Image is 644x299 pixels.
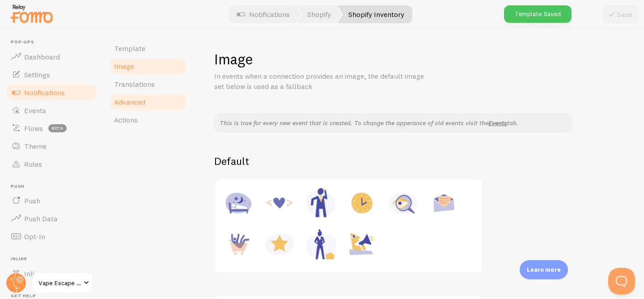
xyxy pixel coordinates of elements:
[263,186,297,220] img: Code
[109,93,187,111] a: Advanced
[504,5,572,23] div: Template Saved
[221,227,255,261] img: Purchase
[109,39,187,57] a: Template
[5,101,97,119] a: Events
[5,137,97,155] a: Theme
[427,186,461,220] img: Newsletter
[38,278,81,288] span: Vape Escape [GEOGRAPHIC_DATA]
[221,186,255,220] img: Accommodation
[263,227,297,261] img: Rating
[24,142,47,151] span: Theme
[527,265,561,274] p: Learn more
[520,260,568,279] div: Learn more
[24,106,46,115] span: Events
[24,196,40,205] span: Push
[304,227,338,261] img: Female Executive
[5,192,97,210] a: Push
[109,57,187,75] a: Image
[32,272,93,294] a: Vape Escape [GEOGRAPHIC_DATA]
[24,124,43,133] span: Flows
[345,227,379,261] img: Shoutout
[488,119,507,127] a: Events
[5,155,97,173] a: Rules
[109,111,187,129] a: Actions
[24,269,42,278] span: Inline
[11,293,97,299] span: Get Help
[345,186,379,220] img: Appointment
[5,66,97,84] a: Settings
[114,44,145,53] span: Template
[114,62,134,71] span: Image
[109,75,187,93] a: Translations
[304,186,338,220] img: Male Executive
[11,184,97,190] span: Push
[5,84,97,101] a: Notifications
[114,97,145,106] span: Advanced
[48,124,67,132] span: beta
[24,70,50,79] span: Settings
[608,268,635,295] iframe: Help Scout Beacon - Open
[214,154,623,168] h2: Default
[220,118,567,127] p: This is true for every new event that is created. To change the apperance of old events visit the...
[5,119,97,137] a: Flows beta
[24,160,42,168] span: Rules
[386,186,420,220] img: Inquiry
[5,210,97,227] a: Push Data
[114,80,155,88] span: Translations
[11,256,97,262] span: Inline
[24,232,45,241] span: Opt-In
[24,88,65,97] span: Notifications
[11,39,97,45] span: Pop-ups
[5,48,97,66] a: Dashboard
[9,2,54,25] img: fomo-relay-logo-orange.svg
[24,214,58,223] span: Push Data
[214,71,429,92] p: In events when a connection provides an image, the default image set below is used as a fallback
[5,227,97,245] a: Opt-In
[214,50,623,68] h1: Image
[114,115,138,124] span: Actions
[5,265,97,282] a: Inline
[24,52,60,61] span: Dashboard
